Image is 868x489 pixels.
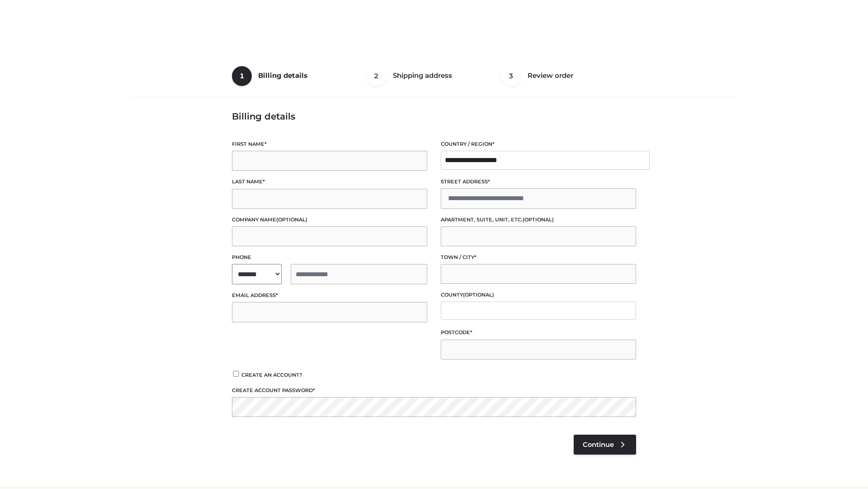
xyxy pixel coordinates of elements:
span: Continue [583,441,614,449]
span: (optional) [463,292,494,298]
span: Create an account? [241,372,302,378]
span: Shipping address [393,71,452,80]
a: Continue [574,435,636,455]
span: Billing details [258,71,307,80]
span: Review order [528,71,573,80]
label: Email address [232,291,427,300]
label: Country / Region [441,140,636,149]
span: 2 [367,66,387,86]
label: Phone [232,253,427,262]
span: (optional) [276,216,307,223]
label: Postcode [441,328,636,337]
input: Create an account? [232,371,240,377]
h3: Billing details [232,111,636,122]
label: Town / City [441,253,636,262]
label: Company name [232,216,427,224]
label: First name [232,140,427,149]
label: Street address [441,177,636,186]
label: Apartment, suite, unit, etc. [441,216,636,224]
span: 1 [232,66,252,86]
span: (optional) [523,216,554,223]
label: County [441,291,636,299]
label: Create account password [232,386,636,395]
span: 3 [501,66,521,86]
label: Last name [232,177,427,186]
